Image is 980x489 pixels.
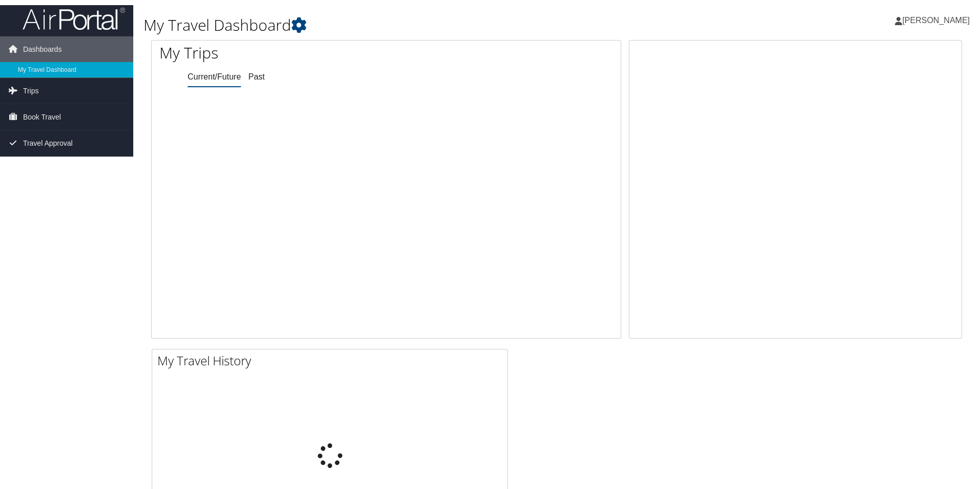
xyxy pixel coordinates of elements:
[188,72,241,81] a: Current/Future
[157,352,507,369] h2: My Travel History
[23,36,62,62] span: Dashboards
[23,104,61,130] span: Book Travel
[23,7,125,31] img: airportal-logo.png
[902,16,970,25] span: [PERSON_NAME]
[895,5,980,36] a: [PERSON_NAME]
[249,72,265,81] a: Past
[159,42,418,64] h1: My Trips
[23,130,73,156] span: Travel Approval
[23,78,39,104] span: Trips
[144,14,695,36] h1: My Travel Dashboard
